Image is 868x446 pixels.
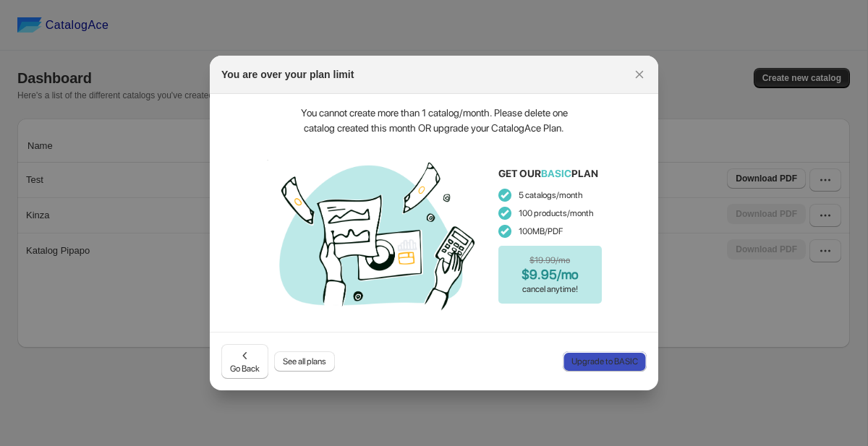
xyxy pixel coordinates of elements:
[498,224,602,239] p: 100MB/PDF
[529,253,570,267] p: $ 19.99 /mo
[498,166,598,181] p: GET OUR PLAN
[563,351,647,372] button: Upgrade to BASIC
[522,282,578,296] p: cancel anytime!
[557,267,579,282] span: /mo
[541,168,571,179] span: BASIC
[283,356,326,367] span: See all plans
[498,188,602,202] p: 5 catalogs/month
[571,356,638,367] span: Upgrade to BASIC
[230,348,260,374] span: Go Back
[221,67,354,82] h2: You are over your plan limit
[221,344,268,379] button: Go Back
[289,106,579,136] div: You cannot create more than 1 catalog/month. Please delete one catalog created this month OR upgr...
[522,267,579,282] p: $ 9.95
[498,206,602,220] p: 100 products/month
[274,351,335,372] button: See all plans
[267,150,484,317] img: finances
